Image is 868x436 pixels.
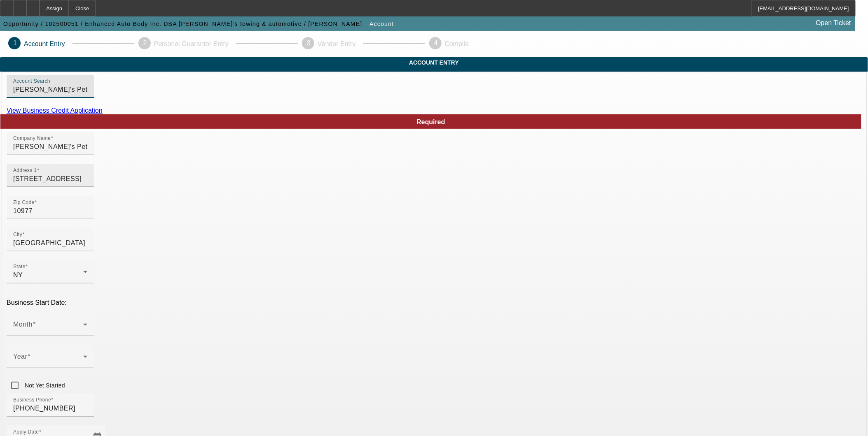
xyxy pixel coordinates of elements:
button: Account [367,16,396,31]
span: Account [370,21,394,27]
mat-label: Address 1 [13,168,37,173]
a: Open Ticket [813,16,854,30]
span: Required [416,118,445,125]
span: 1 [13,39,17,46]
mat-label: Company Name [13,136,51,141]
p: Business Start Date: [7,299,861,306]
span: NY [13,271,23,278]
mat-label: Zip Code [13,200,35,205]
a: View Business Credit Application [7,107,103,114]
span: 2 [143,39,147,46]
mat-label: Business Phone [13,397,51,403]
mat-label: Apply Date [13,429,39,435]
span: Opportunity / 102500051 / Enhanced Auto Body Inc. DBA [PERSON_NAME]’s towing & automotive / [PERS... [3,21,363,27]
label: Not Yet Started [23,381,65,390]
mat-label: City [13,232,22,237]
mat-label: Account Search [13,79,50,84]
p: Personal Guarantor Entry [154,40,229,48]
p: Account Entry [24,40,65,48]
p: Vendor Entry [318,40,356,48]
mat-label: Month [13,321,33,328]
span: 3 [307,39,311,46]
span: Account Entry [6,59,862,66]
p: Compile [445,40,469,48]
span: 4 [434,39,438,46]
input: Account Search [13,85,87,95]
mat-label: Year [13,353,27,360]
mat-label: State [13,264,26,269]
